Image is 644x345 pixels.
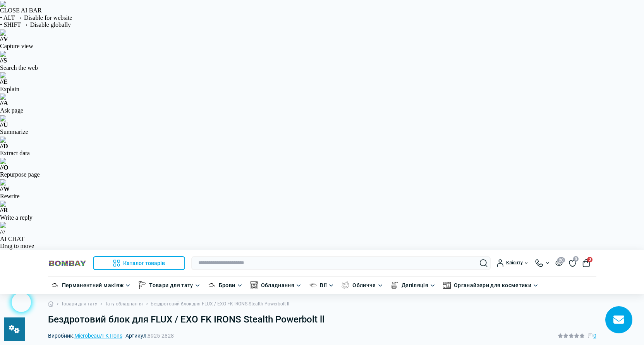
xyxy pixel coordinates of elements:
[391,281,398,289] img: Депіляція
[454,281,531,290] a: Органайзери для косметики
[62,281,124,290] a: Перманентний макіяж
[573,256,579,262] span: 0
[51,281,59,289] img: Перманентний макіяж
[48,260,87,267] img: BOMBAY
[261,281,295,290] a: Обладнання
[74,333,122,339] a: Microbeau/FK Irons
[219,281,235,290] a: Брови
[443,281,451,289] img: Органайзери для косметики
[569,258,576,267] a: 0
[61,300,97,308] a: Товари для тату
[208,281,216,289] img: Брови
[582,259,590,267] button: 3
[250,281,258,289] img: Обладнання
[557,257,565,263] span: 20
[93,256,185,270] button: Каталог товарів
[48,314,596,325] h1: Бездротовий блок для FLUX / EXO FK IRONS Stealth Powerbolt ll
[320,281,327,290] a: Вії
[587,257,592,262] span: 3
[309,281,317,289] img: Вії
[138,281,146,289] img: Товари для тату
[125,333,174,338] span: Артикул:
[593,331,596,340] span: 0
[105,300,143,308] a: Тату обладнання
[342,281,349,289] img: Обличчя
[402,281,428,290] a: Депіляція
[149,281,193,290] a: Товари для тату
[48,294,596,314] nav: breadcrumb
[555,260,563,266] button: 20
[352,281,376,290] a: Обличчя
[480,259,488,267] button: Search
[143,300,289,308] li: Бездротовий блок для FLUX / EXO FK IRONS Stealth Powerbolt ll
[148,333,174,339] span: 8925-2828
[48,333,122,338] span: Виробник:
